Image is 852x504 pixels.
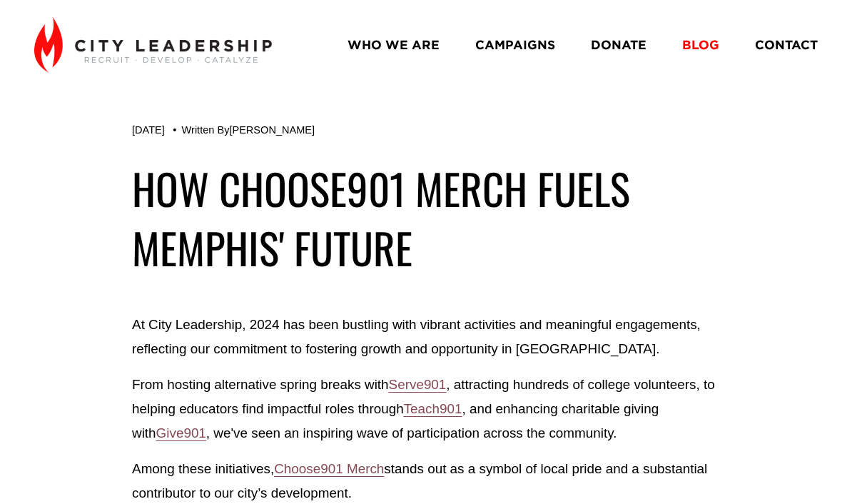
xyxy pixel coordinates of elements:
div: Written By [182,124,315,136]
a: DONATE [591,32,646,57]
a: BLOG [682,32,719,57]
a: Serve901 [389,377,447,392]
a: Give901 [156,425,206,440]
a: CAMPAIGNS [475,32,555,57]
a: [PERSON_NAME] [229,124,315,136]
a: WHO WE ARE [348,32,440,57]
span: [DATE] [132,124,165,136]
a: CONTACT [755,32,818,57]
a: Teach901 [404,401,462,416]
h1: How Choose901 Merch Fuels Memphis' Future [132,159,720,277]
p: At City Leadership, 2024 has been bustling with vibrant activities and meaningful engagements, re... [132,313,720,361]
p: From hosting alternative spring breaks with , attracting hundreds of college volunteers, to helpi... [132,373,720,445]
a: Choose901 Merch [274,461,384,476]
img: City Leadership - Recruit. Develop. Catalyze. [34,17,272,73]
